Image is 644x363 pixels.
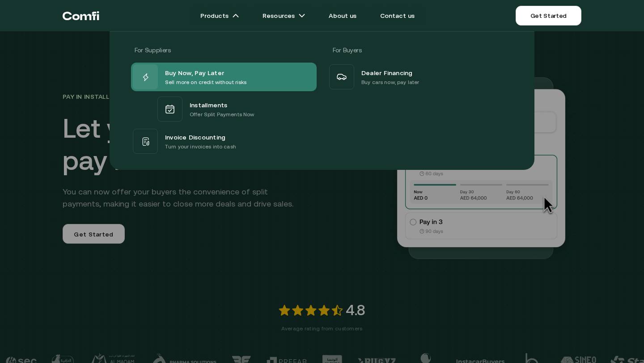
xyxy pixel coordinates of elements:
[232,12,239,19] img: arrow icons
[361,78,419,87] p: Buy cars now, pay later
[361,67,413,78] span: Dealer Financing
[190,110,254,119] p: Offer Split Payments Now
[165,67,224,78] span: Buy Now, Pay Later
[318,7,367,25] a: About us
[369,7,426,25] a: Contact us
[131,127,317,156] a: Invoice DiscountingTurn your invoices into cash
[333,46,362,54] span: For Buyers
[190,7,250,25] a: Productsarrow icons
[190,99,228,110] span: Installments
[165,78,247,87] p: Sell more on credit without risks
[63,2,99,29] a: Return to the top of the Comfi home page
[252,7,316,25] a: Resourcesarrow icons
[516,6,581,25] a: Get Started
[298,12,305,19] img: arrow icons
[135,46,170,54] span: For Suppliers
[131,63,317,91] a: Buy Now, Pay LaterSell more on credit without risks
[165,142,236,151] p: Turn your invoices into cash
[327,63,513,91] a: Dealer FinancingBuy cars now, pay later
[131,91,317,127] a: InstallmentsOffer Split Payments Now
[165,131,225,142] span: Invoice Discounting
